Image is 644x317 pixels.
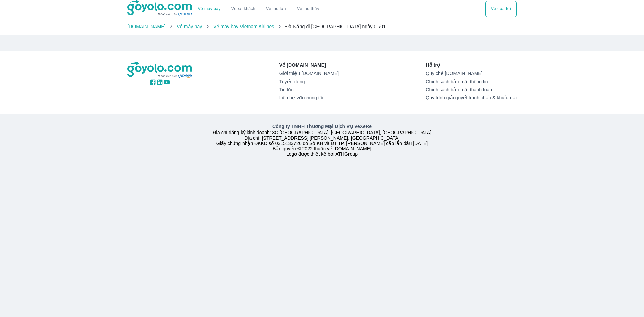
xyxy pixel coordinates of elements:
a: Giới thiệu [DOMAIN_NAME] [279,71,339,76]
p: Công ty TNHH Thương Mại Dịch Vụ VeXeRe [129,123,515,130]
button: Vé tàu thủy [291,1,325,17]
a: Vé máy bay [177,24,202,29]
span: Đà Nẵng đi [GEOGRAPHIC_DATA] ngày 01/01 [285,24,386,29]
a: Chính sách bảo mật thanh toán [426,87,517,92]
a: Vé tàu lửa [261,1,291,17]
a: Tin tức [279,87,339,92]
div: choose transportation mode [193,1,325,17]
a: [DOMAIN_NAME] [127,24,166,29]
a: Vé xe khách [231,6,255,11]
a: Vé máy bay [198,6,221,11]
div: Địa chỉ đăng ký kinh doanh: 8C [GEOGRAPHIC_DATA], [GEOGRAPHIC_DATA], [GEOGRAPHIC_DATA] Địa chỉ: [... [123,123,521,157]
a: Quy trình giải quyết tranh chấp & khiếu nại [426,95,517,100]
div: choose transportation mode [485,1,517,17]
nav: breadcrumb [127,23,517,30]
a: Quy chế [DOMAIN_NAME] [426,71,517,76]
img: logo [127,62,193,78]
p: Hỗ trợ [426,62,517,68]
p: Về [DOMAIN_NAME] [279,62,339,68]
a: Chính sách bảo mật thông tin [426,79,517,84]
a: Liên hệ với chúng tôi [279,95,339,100]
a: Vé máy bay Vietnam Airlines [213,24,274,29]
button: Vé của tôi [485,1,517,17]
a: Tuyển dụng [279,79,339,84]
